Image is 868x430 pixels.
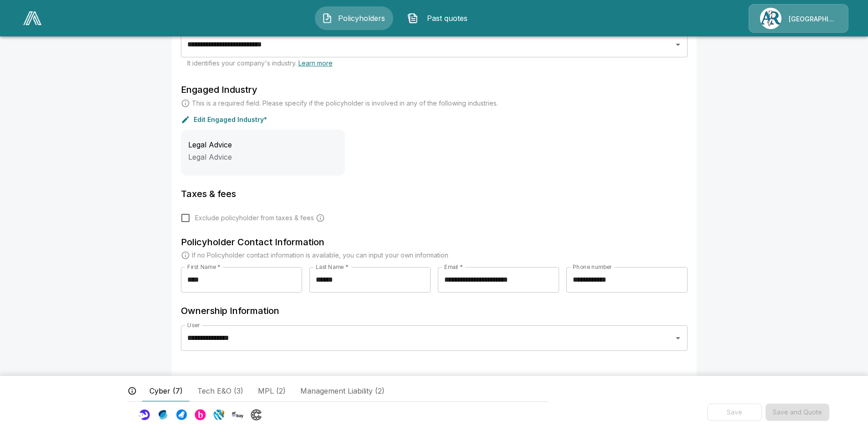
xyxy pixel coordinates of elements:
label: Phone number [573,263,612,271]
button: Policyholders IconPolicyholders [315,6,393,30]
img: Carrier Logo [176,409,187,420]
label: User [187,321,200,329]
img: Carrier Logo [195,409,206,420]
img: Carrier Logo [232,409,243,420]
span: Legal Advice [188,152,232,162]
h6: Ownership Information [181,304,688,318]
span: Exclude policyholder from taxes & fees [195,213,314,223]
span: Management Liability (2) [300,385,385,396]
img: Policyholders Icon [322,13,333,24]
span: It identifies your company's industry. [187,59,333,67]
h6: Taxes & fees [181,187,688,201]
p: If no Policyholder contact information is available, you can input your own information [192,251,448,260]
h6: Policyholder Contact Information [181,235,688,249]
label: Email * [444,263,463,271]
h6: Engaged Industry [181,82,688,97]
img: AA Logo [23,11,41,25]
button: Open [672,332,684,344]
span: Legal Advice [188,140,232,149]
span: Policyholders [336,13,386,24]
img: Carrier Logo [213,409,225,420]
button: Past quotes IconPast quotes [401,6,479,30]
span: Past quotes [422,13,472,24]
span: Cyber (7) [149,385,183,396]
span: MPL (2) [258,385,286,396]
svg: Carrier and processing fees will still be applied [316,213,325,223]
button: Open [672,38,684,51]
img: Past quotes Icon [407,13,418,24]
label: First Name * [187,263,221,271]
label: Last Name * [316,263,348,271]
img: Carrier Logo [251,409,262,420]
span: Tech E&O (3) [197,385,243,396]
p: Edit Engaged Industry* [194,116,267,123]
p: This is a required field. Please specify if the policyholder is involved in any of the following ... [192,99,498,108]
a: Learn more [298,59,333,67]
